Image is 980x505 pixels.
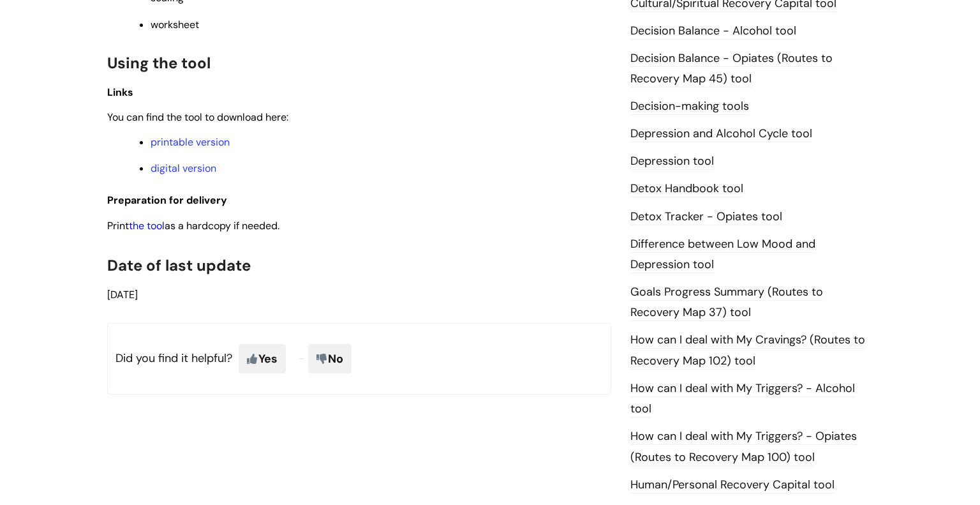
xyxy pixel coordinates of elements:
a: Depression tool [630,153,714,170]
span: Date of last update [107,255,251,275]
span: Print as a hardcopy if needed. [107,219,279,232]
a: Decision Balance - Alcohol tool [630,23,796,40]
a: the tool [129,219,165,232]
a: Detox Handbook tool [630,181,743,197]
a: Detox Tracker - Opiates tool [630,209,782,225]
a: How can I deal with My Triggers? - Opiates (Routes to Recovery Map 100) tool [630,428,857,465]
a: digital version [151,162,216,175]
a: How can I deal with My Cravings? (Routes to Recovery Map 102) tool [630,332,865,369]
a: printable version [151,135,230,149]
p: Did you find it helpful? [107,323,611,395]
span: You can find the tool to download here: [107,110,288,124]
span: worksheet [151,18,199,31]
span: Using the tool [107,53,211,73]
a: Human/Personal Recovery Capital tool [630,477,835,494]
span: Links [107,86,133,99]
a: Depression and Alcohol Cycle tool [630,126,812,142]
a: Decision Balance - Opiates (Routes to Recovery Map 45) tool [630,50,833,87]
span: No [308,344,352,373]
span: Yes [239,344,286,373]
a: Goals Progress Summary (Routes to Recovery Map 37) tool [630,284,823,321]
a: Decision-making tools [630,98,749,115]
a: How can I deal with My Triggers? - Alcohol tool [630,381,855,418]
a: Difference between Low Mood and Depression tool [630,236,815,273]
span: [DATE] [107,288,138,301]
span: Preparation for delivery [107,193,227,207]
